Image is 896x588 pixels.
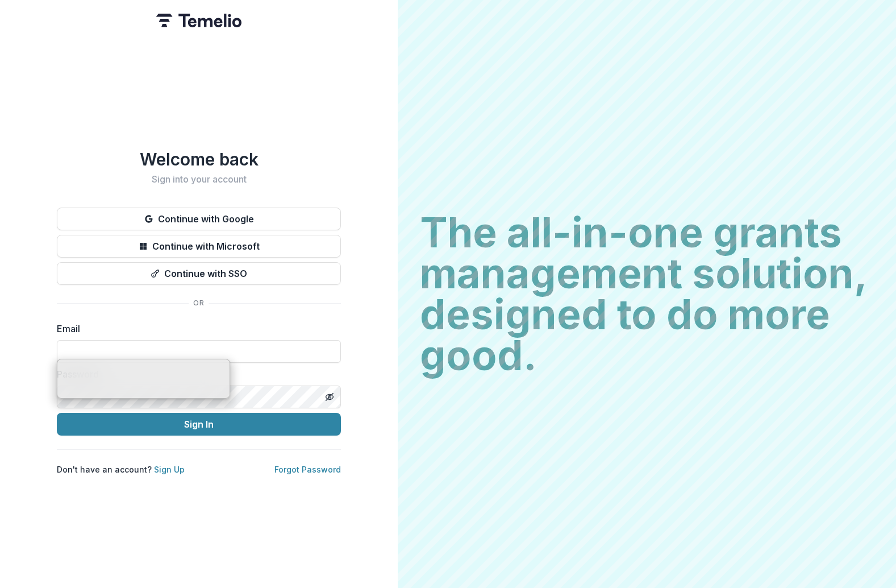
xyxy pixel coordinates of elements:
[57,262,341,285] button: Continue with SSO
[57,208,341,230] button: Continue with Google
[154,465,185,474] a: Sign Up
[320,388,339,406] button: Toggle password visibility
[57,149,341,169] h1: Welcome back
[57,322,334,336] label: Email
[274,465,341,474] a: Forgot Password
[57,174,341,185] h2: Sign into your account
[57,463,185,475] p: Don't have an account?
[57,413,341,436] button: Sign In
[57,235,341,258] button: Continue with Microsoft
[156,14,241,27] img: Temelio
